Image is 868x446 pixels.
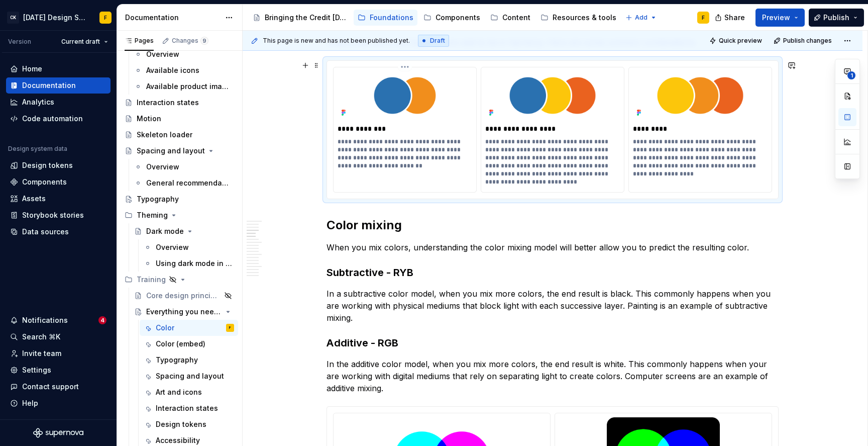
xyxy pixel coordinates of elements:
span: Share [724,13,745,23]
a: Core design principles [130,288,238,304]
div: Available product imagery [146,81,229,92]
div: Interaction states [156,403,218,413]
span: Draft [430,37,445,45]
div: Assets [22,194,46,204]
div: F [702,14,705,22]
h3: Additive - RGB [327,336,779,350]
button: Preview [755,9,805,27]
div: Theming [137,210,168,220]
a: Overview [130,159,238,175]
div: Documentation [125,13,220,23]
h3: Subtractive - RYB [327,265,779,280]
div: Settings [22,365,51,375]
div: Overview [156,242,189,252]
button: Search ⌘K [6,329,111,345]
div: F [104,14,107,22]
div: F [229,323,231,333]
span: Publish [823,13,849,23]
span: 4 [98,316,106,324]
a: Interaction states [121,95,238,111]
button: Current draft [57,35,113,49]
div: CK [7,12,19,24]
button: Contact support [6,379,111,395]
p: In the additive color model, when you mix more colors, the end result is white. This commonly hap... [327,358,779,394]
a: Skeleton loader [121,127,238,143]
div: Documentation [22,80,76,91]
a: Foundations [354,10,417,26]
div: Version [8,38,31,46]
div: Dark mode [146,226,184,236]
div: Components [436,13,480,23]
a: Overview [140,239,238,255]
div: Color (embed) [156,339,205,349]
div: Color [156,323,174,333]
div: Training [137,275,166,285]
div: Available icons [146,65,199,75]
div: Page tree [249,8,620,28]
a: Content [486,10,534,26]
div: Skeleton loader [137,130,192,140]
div: Storybook stories [22,210,84,220]
a: General recommendations [130,175,238,191]
div: General recommendations [146,178,229,188]
div: Theming [121,207,238,223]
div: Overview [146,162,179,172]
a: Documentation [6,77,111,94]
div: Foundations [370,13,413,23]
div: Design system data [8,145,67,153]
a: Spacing and layout [140,368,238,384]
div: Help [22,398,38,408]
a: Color (embed) [140,336,238,352]
span: Add [635,14,647,22]
span: Publish changes [783,37,832,45]
div: Using dark mode in Figma [156,258,232,269]
span: Preview [762,13,790,23]
div: Art and icons [156,387,202,397]
a: Overview [130,46,238,62]
div: Training [121,272,238,288]
a: Art and icons [140,384,238,400]
a: Supernova Logo [33,428,83,438]
a: Design tokens [6,157,111,173]
h2: Color mixing [327,217,779,233]
a: Dark mode [130,223,238,239]
a: Spacing and layout [121,143,238,159]
a: Everything you need to know [130,304,238,320]
div: Typography [156,355,198,365]
div: Content [502,13,530,23]
div: Spacing and layout [137,146,205,156]
div: Pages [125,37,154,45]
button: Quick preview [706,34,767,48]
a: Data sources [6,224,111,240]
a: Storybook stories [6,207,111,223]
span: This page is new and has not been published yet. [263,37,410,45]
p: In a subtractive color model, when you mix more colors, the end result is black. This commonly ha... [327,288,779,324]
div: Design tokens [156,419,206,429]
div: Typography [137,194,179,204]
a: Invite team [6,345,111,362]
a: Typography [121,191,238,207]
div: Home [22,64,42,74]
p: When you mix colors, understanding the color mixing model will better allow you to predict the re... [327,241,779,253]
div: Core design principles [146,291,221,301]
div: Resources & tools [553,13,616,23]
div: Notifications [22,315,68,325]
button: Add [622,11,660,25]
div: Analytics [22,97,54,107]
div: Contact support [22,382,79,392]
button: Share [710,9,751,27]
div: Everything you need to know [146,307,222,317]
div: [DATE] Design System [23,13,87,23]
div: Bringing the Credit [DATE] brand to life across products [265,13,348,23]
a: Using dark mode in Figma [140,255,238,272]
a: Components [6,174,111,190]
div: Changes [172,37,208,45]
a: ColorF [140,320,238,336]
a: Analytics [6,94,111,110]
a: Available icons [130,62,238,78]
a: Available product imagery [130,78,238,95]
div: Overview [146,49,179,59]
div: Code automation [22,114,83,124]
button: Publish changes [771,34,836,48]
span: 9 [200,37,208,45]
